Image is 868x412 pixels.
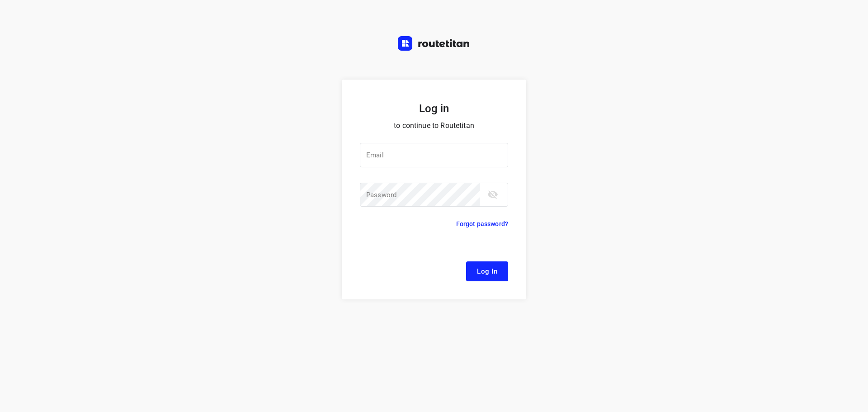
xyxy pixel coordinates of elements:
[360,119,508,132] p: to continue to Routetitan
[477,265,497,277] span: Log In
[456,218,508,229] p: Forgot password?
[466,261,508,281] button: Log In
[484,185,502,204] button: toggle password visibility
[360,101,508,116] h5: Log in
[398,36,470,51] img: Routetitan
